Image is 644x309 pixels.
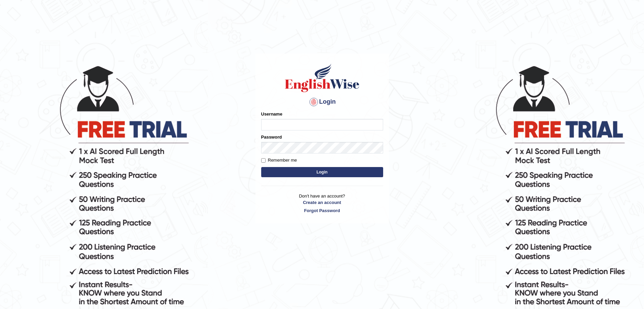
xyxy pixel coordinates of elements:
label: Password [261,134,282,140]
a: Forgot Password [261,207,383,214]
label: Username [261,111,283,117]
input: Remember me [261,158,266,163]
button: Login [261,167,383,177]
a: Create an account [261,199,383,206]
p: Don't have an account? [261,193,383,214]
img: Logo of English Wise sign in for intelligent practice with AI [284,63,361,93]
label: Remember me [261,157,297,164]
h4: Login [261,97,383,107]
